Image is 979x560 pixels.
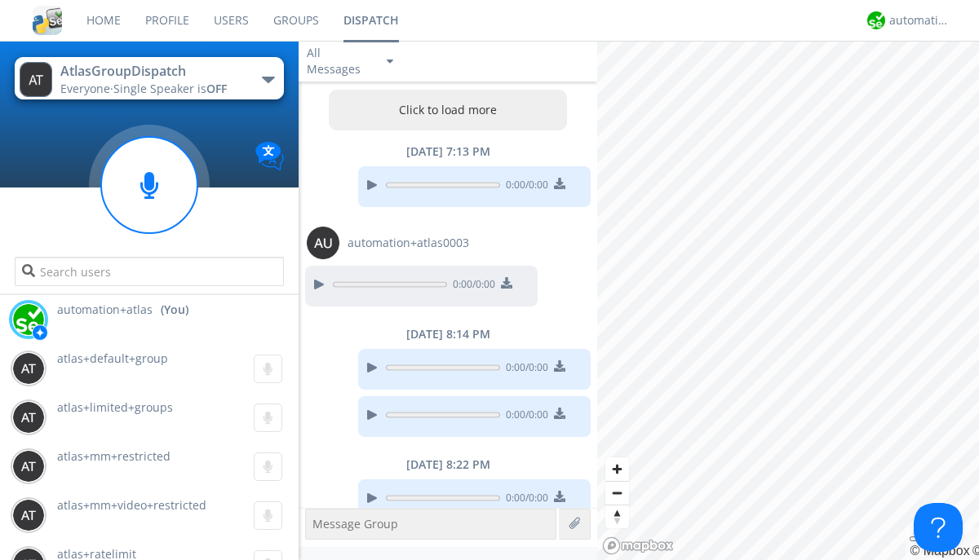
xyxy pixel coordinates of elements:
[889,12,950,29] div: automation+atlas
[57,302,153,318] span: automation+atlas
[57,497,206,513] span: atlas+mm+video+restricted
[206,81,227,96] span: OFF
[12,352,45,385] img: 373638.png
[501,277,512,289] img: download media button
[554,491,565,502] img: download media button
[299,143,597,160] div: [DATE] 7:13 PM
[605,457,629,481] button: Zoom in
[299,456,597,473] div: [DATE] 8:22 PM
[12,450,45,483] img: 373638.png
[554,360,565,372] img: download media button
[605,482,629,505] span: Zoom out
[914,503,963,552] iframe: Toggle Customer Support
[15,257,283,286] input: Search users
[447,277,495,295] span: 0:00 / 0:00
[554,408,565,419] img: download media button
[20,62,52,97] img: 373638.png
[500,360,548,378] span: 0:00 / 0:00
[15,57,283,99] button: AtlasGroupDispatchEveryone·Single Speaker isOFF
[60,81,244,97] div: Everyone ·
[12,401,45,434] img: 373638.png
[113,81,227,96] span: Single Speaker is
[161,302,188,318] div: (You)
[387,60,393,64] img: caret-down-sm.svg
[299,326,597,342] div: [DATE] 8:14 PM
[605,505,629,528] button: Reset bearing to north
[910,536,923,541] button: Toggle attribution
[500,408,548,426] span: 0:00 / 0:00
[12,499,45,531] img: 373638.png
[867,11,885,29] img: d2d01cd9b4174d08988066c6d424eccd
[500,491,548,509] span: 0:00 / 0:00
[57,399,173,415] span: atlas+limited+groups
[329,90,568,130] button: Click to load more
[554,178,565,189] img: download media button
[33,6,62,35] img: cddb5a64eb264b2086981ab96f4c1ba7
[348,235,469,251] span: automation+atlas0003
[500,178,548,196] span: 0:00 / 0:00
[602,536,674,555] a: Mapbox logo
[57,351,168,366] span: atlas+default+group
[605,481,629,505] button: Zoom out
[57,448,171,464] span: atlas+mm+restricted
[605,505,629,528] span: Reset bearing to north
[12,303,45,336] img: d2d01cd9b4174d08988066c6d424eccd
[307,227,339,259] img: 373638.png
[60,62,244,81] div: AtlasGroupDispatch
[255,142,284,170] img: Translation enabled
[910,544,969,558] a: Mapbox
[307,45,372,77] div: All Messages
